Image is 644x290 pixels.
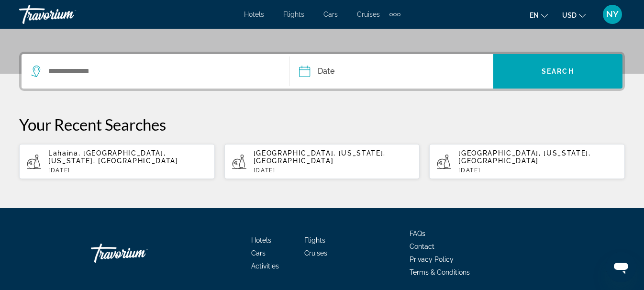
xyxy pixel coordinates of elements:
[251,262,279,270] a: Activities
[19,144,215,179] button: Lahaina, [GEOGRAPHIC_DATA], [US_STATE], [GEOGRAPHIC_DATA][DATE]
[410,230,425,237] a: FAQs
[19,115,625,134] p: Your Recent Searches
[542,67,574,75] span: Search
[493,54,622,89] button: Search
[530,8,548,22] button: Change language
[304,236,325,244] a: Flights
[458,149,590,165] span: [GEOGRAPHIC_DATA], [US_STATE], [GEOGRAPHIC_DATA]
[410,268,470,276] a: Terms & Conditions
[410,256,454,263] a: Privacy Policy
[251,249,266,257] a: Cars
[283,11,304,18] a: Flights
[389,7,400,22] button: Extra navigation items
[410,243,434,250] a: Contact
[357,11,380,18] a: Cruises
[304,249,327,257] a: Cruises
[429,144,625,179] button: [GEOGRAPHIC_DATA], [US_STATE], [GEOGRAPHIC_DATA][DATE]
[22,54,622,89] div: Search widget
[244,11,264,18] a: Hotels
[299,54,492,89] button: Date
[48,149,178,165] span: Lahaina, [GEOGRAPHIC_DATA], [US_STATE], [GEOGRAPHIC_DATA]
[254,149,386,165] span: [GEOGRAPHIC_DATA], [US_STATE], [GEOGRAPHIC_DATA]
[91,239,187,268] a: Travorium
[606,252,636,282] iframe: Button to launch messaging window
[323,11,338,18] a: Cars
[48,167,207,174] p: [DATE]
[562,8,586,22] button: Change currency
[19,2,115,27] a: Travorium
[458,167,617,174] p: [DATE]
[224,144,420,179] button: [GEOGRAPHIC_DATA], [US_STATE], [GEOGRAPHIC_DATA][DATE]
[600,4,625,24] button: User Menu
[562,11,577,19] span: USD
[530,11,539,19] span: en
[254,167,412,174] p: [DATE]
[606,10,619,19] span: NY
[251,236,271,244] a: Hotels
